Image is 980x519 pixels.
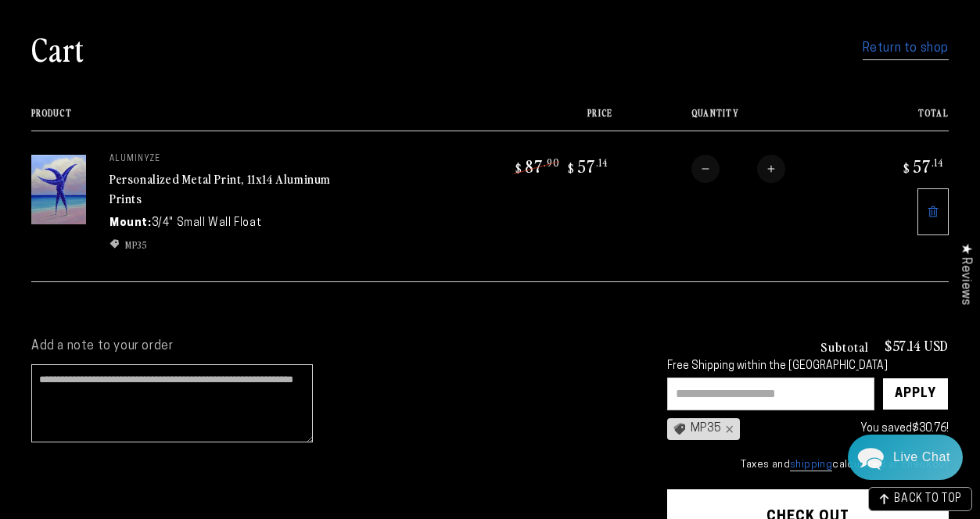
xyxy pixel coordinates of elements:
th: Product [31,108,443,131]
span: $30.76 [912,423,946,435]
span: $ [903,160,910,176]
label: Add a note to your order [31,338,636,355]
div: Free Shipping within the [GEOGRAPHIC_DATA] [667,360,949,374]
th: Total [850,108,949,131]
div: Contact Us Directly [893,435,950,480]
a: Remove 11"x14" Rectangle White Glossy Aluminyzed Photo [917,188,949,235]
div: You saved ! [748,419,949,438]
small: Taxes and calculated at checkout [667,457,949,473]
div: Chat widget toggle [848,435,963,480]
span: $ [568,160,575,176]
div: Apply [895,378,936,410]
dt: Mount: [109,215,152,231]
bdi: 87 [513,155,560,177]
p: aluminyze [109,155,344,164]
a: Return to shop [863,38,949,60]
bdi: 57 [565,155,608,177]
th: Quantity [613,108,851,131]
ul: Discount [109,238,344,252]
a: Personalized Metal Print, 11x14 Aluminum Prints [109,170,331,207]
a: shipping [790,460,832,471]
p: $57.14 USD [885,338,949,353]
sup: .90 [544,156,560,169]
h3: Subtotal [820,340,869,353]
div: MP35 [667,418,740,440]
div: Click to open Judge.me floating reviews tab [950,231,980,317]
sup: .14 [596,156,608,169]
img: 11"x14" Rectangle White Glossy Aluminyzed Photo [31,155,86,224]
th: Price [443,108,613,131]
div: × [721,423,734,435]
span: BACK TO TOP [894,494,962,505]
bdi: 57 [901,155,943,177]
span: $ [515,160,522,176]
li: MP35 [109,238,344,252]
h1: Cart [31,28,84,69]
dd: 3/4" Small Wall Float [152,215,262,231]
input: Quantity for Personalized Metal Print, 11x14 Aluminum Prints [720,155,757,183]
sup: .14 [932,156,943,169]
